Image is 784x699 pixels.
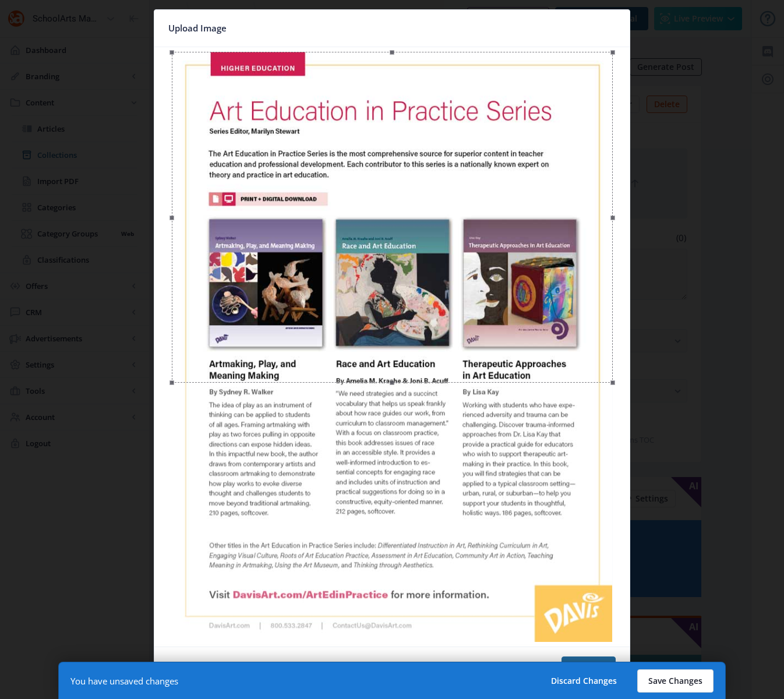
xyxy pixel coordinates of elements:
div: You have unsaved changes [70,675,178,687]
button: Discard Changes [540,669,628,693]
span: Upload Image [168,19,227,37]
button: Confirm [561,656,616,680]
button: Cancel [168,656,217,680]
button: Save Changes [637,669,714,693]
